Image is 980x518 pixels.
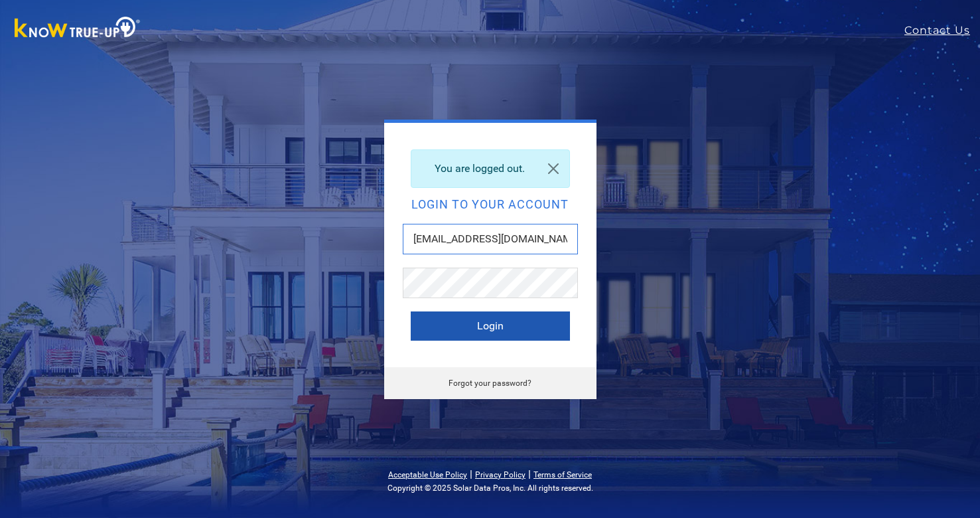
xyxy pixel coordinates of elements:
a: Forgot your password? [449,379,531,388]
button: Login [411,311,570,341]
a: Acceptable Use Policy [388,470,467,479]
h2: Login to your account [411,199,570,211]
input: Email [403,224,578,254]
span: | [470,468,472,480]
div: You are logged out. [411,149,570,188]
a: Privacy Policy [475,470,525,479]
a: Terms of Service [533,470,592,479]
a: Contact Us [904,23,980,39]
a: Close [537,150,569,187]
span: | [528,468,531,480]
img: Know True-Up [8,14,147,44]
